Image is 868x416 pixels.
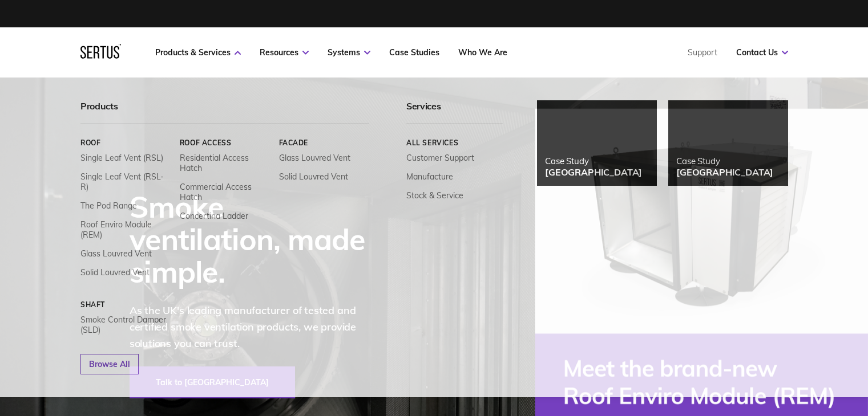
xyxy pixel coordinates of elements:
a: Customer Support [406,153,474,163]
a: Concertina Ladder [179,211,248,221]
a: Case Study[GEOGRAPHIC_DATA] [668,100,788,186]
a: Who We Are [458,47,507,58]
a: Smoke Control Damper (SLD) [80,315,171,335]
div: Products [80,100,369,124]
a: All services [406,138,503,147]
a: Browse All [80,354,139,374]
a: Commercial Access Hatch [179,182,270,202]
a: Products & Services [155,47,241,58]
a: Facade [278,138,369,147]
a: Shaft [80,300,171,309]
a: Glass Louvred Vent [278,153,350,163]
a: Single Leaf Vent (RSL-R) [80,172,171,192]
div: Case Study [676,156,773,166]
a: Solid Louvred Vent [80,267,150,278]
a: Systems [328,47,370,58]
a: Roof Access [179,138,270,147]
a: Glass Louvred Vent [80,248,152,259]
a: Case Study[GEOGRAPHIC_DATA] [537,100,657,186]
a: Residential Access Hatch [179,153,270,173]
a: Case Studies [389,47,439,58]
a: Roof [80,138,171,147]
a: Resources [260,47,309,58]
a: The Pod Range [80,201,137,211]
a: Solid Louvred Vent [278,172,348,182]
a: Contact Us [736,47,788,58]
div: [GEOGRAPHIC_DATA] [676,166,773,178]
a: Single Leaf Vent (RSL) [80,153,163,163]
div: Case Study [545,156,642,166]
a: Stock & Service [406,190,463,201]
div: Services [406,100,503,124]
div: [GEOGRAPHIC_DATA] [545,166,642,178]
a: Support [688,47,717,58]
a: Manufacture [406,172,453,182]
a: Roof Enviro Module (REM) [80,219,171,240]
